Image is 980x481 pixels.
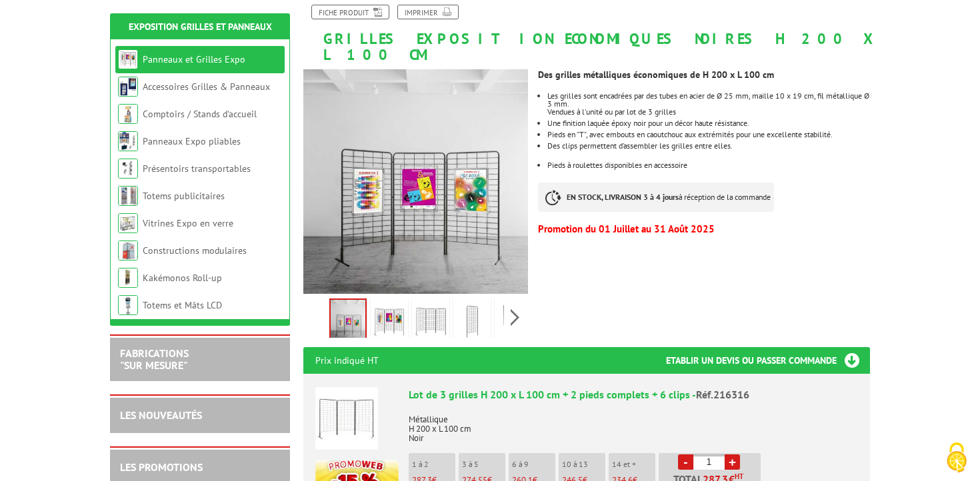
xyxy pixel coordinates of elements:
li: Une finition laquée époxy noir pour un décor haute résistance. [547,119,870,127]
a: Panneaux et Grilles Expo [143,53,245,65]
span: Next [509,306,521,328]
h3: Etablir un devis ou passer commande [666,347,870,374]
a: LES PROMOTIONS [120,460,203,474]
p: à réception de la commande [538,183,774,212]
img: Totems publicitaires [118,186,138,206]
p: 10 à 13 [562,460,605,469]
strong: EN STOCK, LIVRAISON 3 à 4 jours [567,192,679,202]
a: FABRICATIONS"Sur Mesure" [120,346,189,372]
span: Réf.216316 [696,388,749,401]
p: Promotion du 01 Juillet au 31 Août 2025 [538,225,870,233]
p: 6 à 9 [512,460,555,469]
a: Kakémonos Roll-up [143,272,222,284]
p: Métallique H 200 x L 100 cm Noir [409,406,858,443]
button: Cookies (fenêtre modale) [933,436,980,481]
p: Des clips permettent d’assembler les grilles entre elles. [547,142,870,150]
img: Présentoirs transportables [118,159,138,179]
p: 14 et + [612,460,655,469]
img: grilles_exposition_economiques_noires_200x100cm_216316_4.jpg [456,301,488,342]
img: grilles_exposition_economiques_216316_216306_216016_216116.jpg [303,69,528,294]
a: + [725,454,740,470]
a: Présentoirs transportables [143,163,251,175]
li: Pieds à roulettes disponibles en accessoire [547,161,870,169]
strong: Des grilles métalliques économiques de H 200 x L 100 cm [538,69,774,81]
a: Accessoires Grilles & Panneaux [143,81,270,93]
p: 3 à 5 [462,460,505,469]
a: Comptoirs / Stands d'accueil [143,108,257,120]
a: - [678,454,693,470]
a: Totems et Mâts LCD [143,299,222,311]
a: LES NOUVEAUTÉS [120,408,202,422]
p: Les grilles sont encadrées par des tubes en acier de Ø 25 mm, maille 10 x 19 cm, fil métallique Ø... [547,92,870,108]
a: Totems publicitaires [143,190,225,202]
img: Panneaux et Grilles Expo [118,49,138,69]
img: Lot de 3 grilles H 200 x L 100 cm + 2 pieds complets + 6 clips [315,387,378,450]
p: Vendues à l'unité ou par lot de 3 grilles [547,108,870,116]
a: Exposition Grilles et Panneaux [129,21,272,33]
img: Vitrines Expo en verre [118,213,138,233]
img: lot_3_grilles_pieds_complets_216316.jpg [415,301,447,342]
img: Comptoirs / Stands d'accueil [118,104,138,124]
div: Lot de 3 grilles H 200 x L 100 cm + 2 pieds complets + 6 clips - [409,387,858,402]
img: Constructions modulaires [118,240,138,260]
a: Constructions modulaires [143,244,247,256]
img: Kakémonos Roll-up [118,268,138,288]
img: panneaux_et_grilles_216316.jpg [373,301,405,342]
a: Imprimer [397,5,459,19]
p: Prix indiqué HT [315,347,379,374]
img: Totems et Mâts LCD [118,295,138,315]
a: Vitrines Expo en verre [143,217,233,229]
img: Cookies (fenêtre modale) [940,441,973,474]
li: Pieds en "T", avec embouts en caoutchouc aux extrémités pour une excellente stabilité. [547,131,870,139]
img: grilles_exposition_economiques_216316_216306_216016_216116.jpg [331,300,365,341]
img: Panneaux Expo pliables [118,131,138,151]
a: Panneaux Expo pliables [143,135,241,147]
img: grilles_exposition_economiques_noires_200x100cm_216316_5.jpg [497,301,529,342]
a: Fiche produit [311,5,389,19]
p: 1 à 2 [412,460,455,469]
img: Accessoires Grilles & Panneaux [118,77,138,97]
sup: HT [735,472,743,481]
